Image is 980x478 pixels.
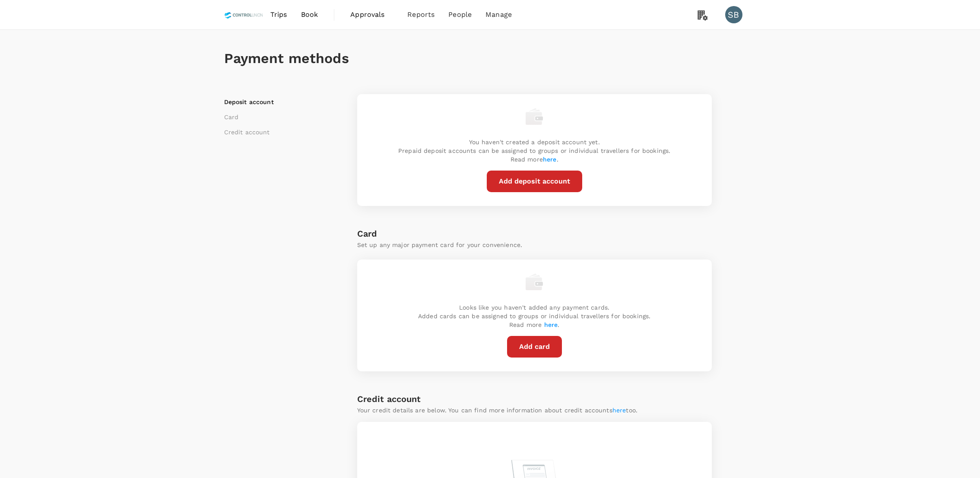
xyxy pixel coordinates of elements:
p: Set up any major payment card for your convenience. [357,241,712,249]
li: Credit account [224,128,332,136]
img: empty [526,273,543,291]
span: Book [301,9,318,20]
a: here [544,321,558,328]
h6: Credit account [357,392,421,406]
span: Manage [485,9,512,20]
a: here [612,407,626,414]
img: Control Union Malaysia Sdn. Bhd. [224,5,263,24]
h6: Card [357,227,712,241]
button: Add deposit account [487,171,582,192]
p: Looks like you haven't added any payment cards. Added cards can be assigned to groups or individu... [418,303,650,329]
span: Approvals [350,9,393,20]
h1: Payment methods [224,51,756,66]
li: Deposit account [224,98,332,106]
span: Reports [407,9,434,20]
a: here [543,156,557,163]
p: Your credit details are below. You can find more information about credit accounts too. [357,406,638,415]
div: SB [725,6,742,23]
span: Trips [270,9,287,20]
button: Add card [507,336,562,358]
li: Card [224,113,332,121]
p: You haven't created a deposit account yet. Prepaid deposit accounts can be assigned to groups or ... [398,138,670,164]
span: People [448,9,472,20]
img: empty [526,108,543,125]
